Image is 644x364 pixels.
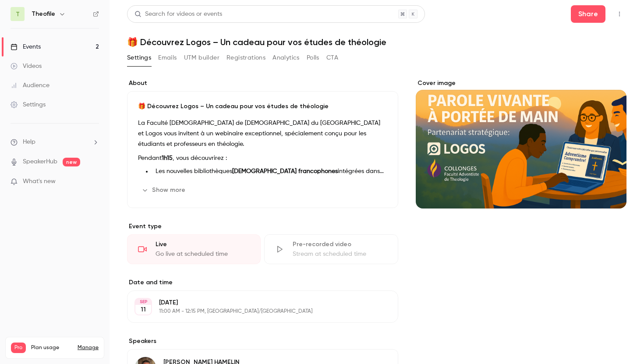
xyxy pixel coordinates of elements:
div: Go live at scheduled time [156,250,250,258]
button: UTM builder [184,51,219,65]
label: Date and time [127,278,398,287]
li: help-dropdown-opener [11,138,99,147]
div: Search for videos or events [134,10,222,19]
p: 11 [141,305,146,314]
strong: [DEMOGRAPHIC_DATA] francophones [232,168,338,174]
label: Cover image [416,79,626,88]
div: SEP [135,299,151,305]
span: What's new [23,177,56,186]
div: LiveGo live at scheduled time [127,234,261,264]
p: [DATE] [159,298,352,307]
section: Cover image [416,79,626,209]
div: Settings [11,100,46,109]
iframe: Noticeable Trigger [88,178,99,186]
span: Plan usage [31,344,72,351]
button: Registrations [226,51,265,65]
div: Pre-recorded video [293,240,387,249]
button: Settings [127,51,151,65]
div: Stream at scheduled time [293,250,387,258]
button: Emails [158,51,177,65]
a: Manage [78,344,99,351]
p: 11:00 AM - 12:15 PM, [GEOGRAPHIC_DATA]/[GEOGRAPHIC_DATA] [159,308,352,315]
label: Speakers [127,337,398,346]
button: CTA [326,51,338,65]
div: Videos [11,62,42,71]
div: Live [156,240,250,249]
button: Analytics [272,51,300,65]
div: Pre-recorded videoStream at scheduled time [264,234,398,264]
a: SpeakerHub [23,157,57,166]
p: Event type [127,222,398,231]
p: 🎁 Découvrez Logos – Un cadeau pour vos études de théologie [138,102,387,111]
span: Help [23,138,35,147]
span: new [63,158,80,166]
button: Show more [138,183,191,197]
div: Events [11,42,41,51]
h1: 🎁 Découvrez Logos – Un cadeau pour vos études de théologie [127,37,626,47]
h6: Theofile [32,10,55,18]
span: T [16,10,20,19]
label: About [127,79,398,88]
span: Pro [11,343,26,353]
button: Share [571,5,605,23]
strong: 1h15 [162,155,173,161]
div: Audience [11,81,50,90]
p: Pendant , vous découvrirez : [138,153,387,163]
button: Polls [307,51,319,65]
p: La Faculté [DEMOGRAPHIC_DATA] de [DEMOGRAPHIC_DATA] du [GEOGRAPHIC_DATA] et Logos vous invitent à... [138,118,387,149]
li: Les nouvelles bibliothèques intégrées dans Logos. [152,167,387,176]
